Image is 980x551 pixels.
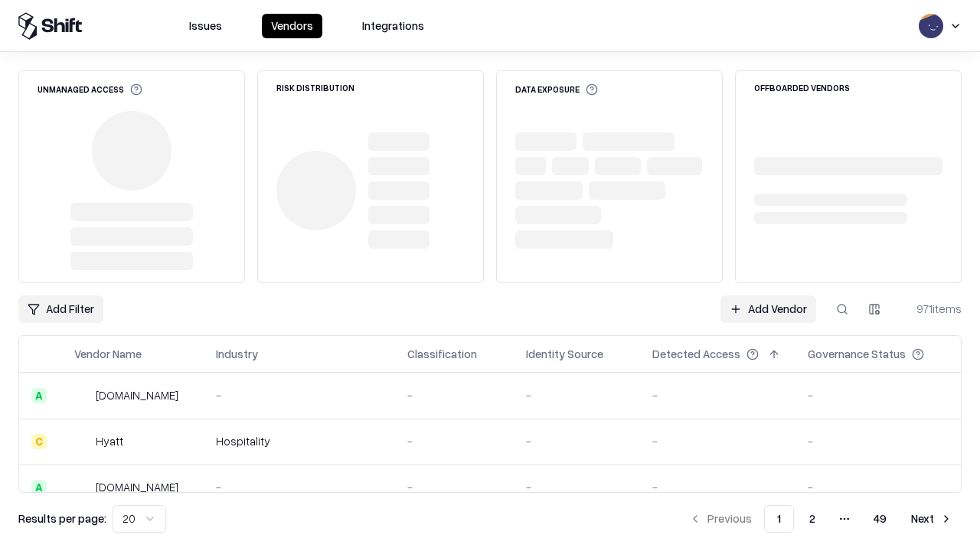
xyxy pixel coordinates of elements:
button: Next [902,505,962,533]
div: Hyatt [96,433,123,449]
a: Add Vendor [720,295,816,323]
div: - [216,479,383,495]
div: Vendor Name [74,346,142,362]
div: 971 items [900,301,962,317]
button: 2 [797,505,828,533]
nav: pagination [680,505,962,533]
div: Identity Source [526,346,603,362]
div: Industry [216,346,258,362]
div: A [31,480,47,495]
img: Hyatt [74,434,90,449]
div: A [31,388,47,403]
div: [DOMAIN_NAME] [96,387,178,403]
p: Results per page: [18,510,106,527]
div: Data Exposure [515,83,598,96]
button: Issues [180,14,231,38]
div: - [808,479,949,495]
div: - [808,387,949,403]
div: Governance Status [808,346,906,362]
img: primesec.co.il [74,480,90,495]
div: Hospitality [216,433,383,449]
div: Detected Access [652,346,740,362]
img: intrado.com [74,388,90,403]
div: - [652,479,783,495]
div: - [808,433,949,449]
div: [DOMAIN_NAME] [96,479,178,495]
div: - [407,387,501,403]
div: - [526,479,628,495]
div: Offboarded Vendors [754,83,850,92]
button: Add Filter [18,295,103,323]
div: - [652,433,783,449]
div: - [407,479,501,495]
div: Risk Distribution [276,83,354,92]
button: Vendors [262,14,322,38]
div: - [407,433,501,449]
button: 49 [861,505,899,533]
div: - [652,387,783,403]
div: Classification [407,346,477,362]
div: - [216,387,383,403]
div: - [526,387,628,403]
button: Integrations [353,14,433,38]
div: - [526,433,628,449]
div: C [31,434,47,449]
button: 1 [764,505,794,533]
div: Unmanaged Access [38,83,142,96]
